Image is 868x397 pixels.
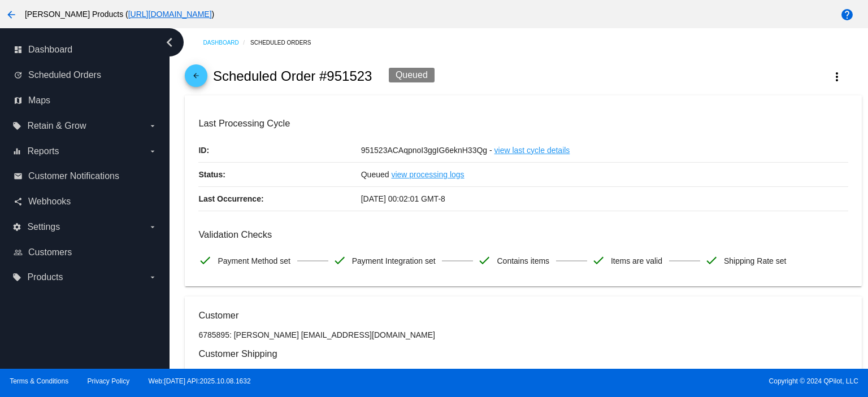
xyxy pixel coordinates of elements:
[198,118,848,129] h3: Last Processing Cycle
[14,167,157,185] a: email Customer Notifications
[213,68,372,84] h2: Scheduled Order #951523
[148,273,157,282] i: arrow_drop_down
[14,197,23,206] i: share
[28,197,71,207] span: Webhooks
[361,194,445,203] span: [DATE] 00:02:01 GMT-8
[14,41,157,59] a: dashboard Dashboard
[28,45,72,55] span: Dashboard
[27,222,60,232] span: Settings
[333,254,346,267] mat-icon: check
[14,248,23,257] i: people_outline
[494,138,570,162] a: view last cycle details
[391,163,464,186] a: view processing logs
[611,249,662,273] span: Items are valid
[28,247,72,258] span: Customers
[28,95,50,106] span: Maps
[14,172,23,181] i: email
[198,187,361,211] p: Last Occurrence:
[198,348,848,359] h3: Customer Shipping
[352,249,436,273] span: Payment Integration set
[830,70,844,84] mat-icon: more_vert
[148,147,157,156] i: arrow_drop_down
[14,71,23,80] i: update
[28,70,101,80] span: Scheduled Orders
[148,223,157,232] i: arrow_drop_down
[28,171,119,181] span: Customer Notifications
[149,377,251,385] a: Web:[DATE] API:2025.10.08.1632
[12,121,21,130] i: local_offer
[840,8,854,21] mat-icon: help
[10,377,68,385] a: Terms & Conditions
[14,66,157,84] a: update Scheduled Orders
[361,170,389,179] span: Queued
[198,229,848,240] h3: Validation Checks
[478,254,491,267] mat-icon: check
[198,138,361,162] p: ID:
[203,34,250,51] a: Dashboard
[444,377,858,385] span: Copyright © 2024 QPilot, LLC
[592,254,605,267] mat-icon: check
[218,249,290,273] span: Payment Method set
[27,272,63,282] span: Products
[12,273,21,282] i: local_offer
[389,68,435,82] div: Queued
[27,146,59,156] span: Reports
[497,249,549,273] span: Contains items
[198,330,848,339] p: 6785895: [PERSON_NAME] [EMAIL_ADDRESS][DOMAIN_NAME]
[14,91,157,110] a: map Maps
[160,33,179,51] i: chevron_left
[189,72,203,85] mat-icon: arrow_back
[88,377,130,385] a: Privacy Policy
[14,193,157,211] a: share Webhooks
[198,310,848,321] h3: Customer
[198,163,361,186] p: Status:
[250,34,321,51] a: Scheduled Orders
[12,147,21,156] i: equalizer
[198,254,212,267] mat-icon: check
[724,249,787,273] span: Shipping Rate set
[14,96,23,105] i: map
[14,45,23,54] i: dashboard
[25,10,214,19] span: [PERSON_NAME] Products ( )
[148,121,157,130] i: arrow_drop_down
[14,243,157,261] a: people_outline Customers
[27,121,86,131] span: Retain & Grow
[705,254,718,267] mat-icon: check
[5,8,18,21] mat-icon: arrow_back
[12,223,21,232] i: settings
[128,10,212,19] a: [URL][DOMAIN_NAME]
[361,146,492,155] span: 951523ACAqpnoI3ggIG6eknH33Qg -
